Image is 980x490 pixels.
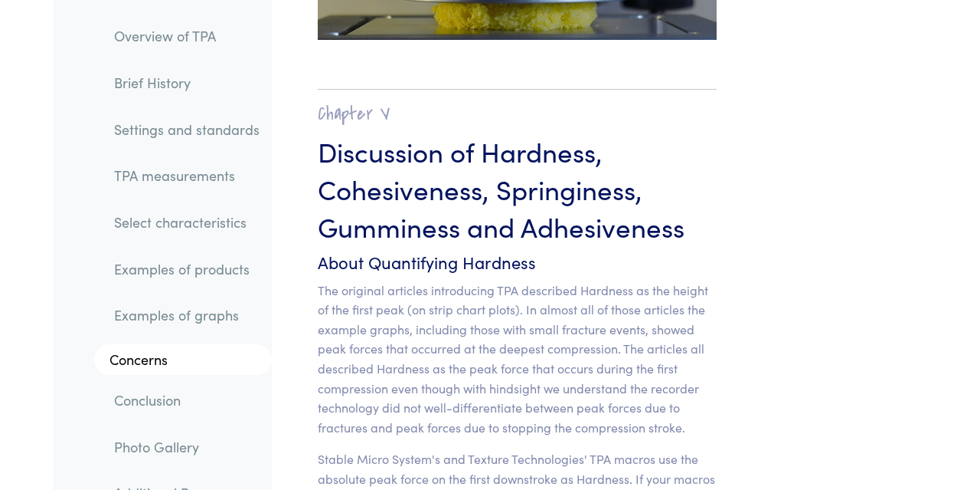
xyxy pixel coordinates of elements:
[102,158,272,193] a: TPA measurements
[94,344,272,375] a: Concerns
[102,205,272,240] a: Select characteristics
[102,429,272,464] a: Photo Gallery
[318,281,717,438] p: The original articles introducing TPA described Hardness as the height of the first peak (on stri...
[102,111,272,146] a: Settings and standards
[102,65,272,100] a: Brief History
[102,383,272,418] a: Conclusion
[318,132,717,245] h3: Discussion of Hardness, Cohesiveness, Springiness, Gumminess and Adhesiveness
[318,102,717,126] h2: Chapter V
[102,18,272,54] a: Overview of TPA
[102,298,272,333] a: Examples of graphs
[318,251,717,275] h6: About Quantifying Hardness
[102,252,272,287] a: Examples of products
